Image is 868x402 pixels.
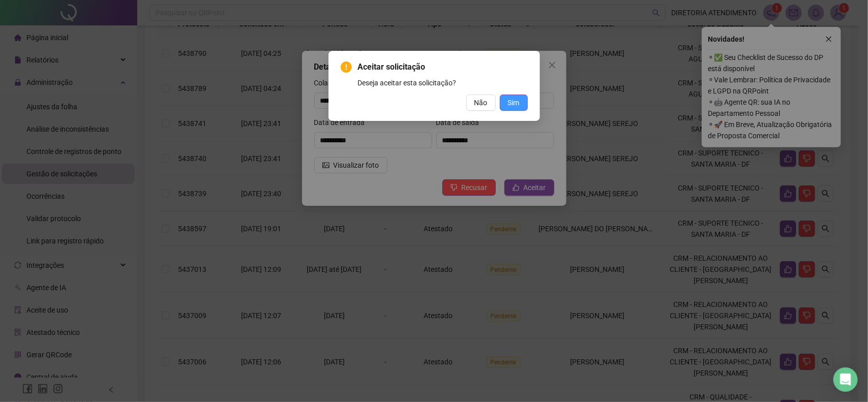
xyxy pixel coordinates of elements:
[358,77,528,88] div: Deseja aceitar esta solicitação?
[466,95,496,111] button: Não
[508,97,520,108] span: Sim
[474,97,488,108] span: Não
[341,61,352,73] span: exclamation-circle
[833,367,858,392] div: Open Intercom Messenger
[358,61,528,73] span: Aceitar solicitação
[500,95,528,111] button: Sim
